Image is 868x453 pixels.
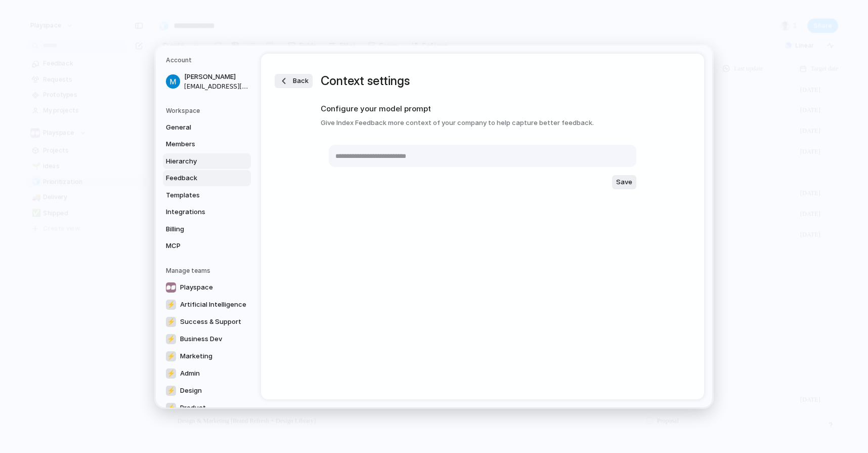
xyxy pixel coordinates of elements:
[163,187,251,203] a: Templates
[166,207,231,217] span: Integrations
[321,103,644,115] h2: Configure your model prompt
[180,351,212,361] span: Marketing
[166,266,251,275] h5: Manage teams
[166,351,176,361] div: ⚡
[612,175,636,189] button: Save
[166,56,251,65] h5: Account
[321,72,410,90] h1: Context settings
[163,331,251,347] a: ⚡Business Dev
[321,118,644,128] h3: Give Index Feedback more context of your company to help capture better feedback.
[293,76,309,86] span: Back
[180,403,206,413] span: Product
[163,400,251,416] a: ⚡Product
[180,317,241,327] span: Success & Support
[166,224,231,234] span: Billing
[163,238,251,254] a: MCP
[163,136,251,152] a: Members
[163,119,251,136] a: General
[163,348,251,364] a: ⚡Marketing
[163,153,251,170] a: Hierarchy
[166,317,176,327] div: ⚡
[163,365,251,382] a: ⚡Admin
[180,334,222,344] span: Business Dev
[166,300,176,310] div: ⚡
[163,383,251,399] a: ⚡Design
[166,139,231,149] span: Members
[166,386,176,396] div: ⚡
[166,241,231,251] span: MCP
[180,386,202,396] span: Design
[166,368,176,379] div: ⚡
[184,72,249,82] span: [PERSON_NAME]
[166,334,176,344] div: ⚡
[180,368,200,379] span: Admin
[180,300,246,310] span: Artificial Intelligence
[180,282,213,293] span: Playspace
[166,106,251,115] h5: Workspace
[163,221,251,237] a: Billing
[163,279,251,296] a: Playspace
[616,177,632,187] span: Save
[163,170,251,186] a: Feedback
[166,122,231,133] span: General
[163,204,251,220] a: Integrations
[184,82,249,91] span: [EMAIL_ADDRESS][DOMAIN_NAME]
[166,173,231,183] span: Feedback
[163,69,251,94] a: [PERSON_NAME][EMAIL_ADDRESS][DOMAIN_NAME]
[163,297,251,313] a: ⚡Artificial Intelligence
[275,74,313,88] button: Back
[163,314,251,330] a: ⚡Success & Support
[166,403,176,413] div: ⚡
[166,190,231,200] span: Templates
[166,156,231,167] span: Hierarchy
